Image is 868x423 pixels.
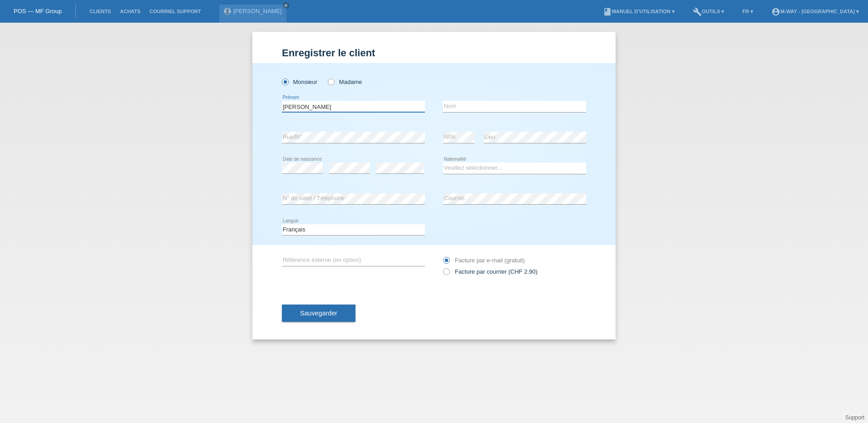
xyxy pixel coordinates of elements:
[443,257,449,268] input: Facture par e-mail (gratuit)
[282,79,288,84] input: Monsieur
[300,310,337,317] span: Sauvegarder
[283,2,289,9] a: close
[282,305,355,322] button: Sauvegarder
[767,9,863,14] a: account_circlem-way - [GEOGRAPHIC_DATA] ▾
[443,268,538,275] label: Facture par courrier (CHF 2.90)
[443,268,449,280] input: Facture par courrier (CHF 2.90)
[443,257,525,264] label: Facture par e-mail (gratuit)
[328,79,362,85] label: Madame
[282,79,317,85] label: Monsieur
[603,7,612,16] i: book
[693,7,702,16] i: build
[282,47,586,59] h1: Enregistrer le client
[85,9,115,14] a: Clients
[233,8,282,15] a: [PERSON_NAME]
[738,9,758,14] a: FR ▾
[328,79,334,84] input: Madame
[598,9,679,14] a: bookManuel d’utilisation ▾
[14,8,62,15] a: POS — MF Group
[115,9,145,14] a: Achats
[284,3,288,8] i: close
[845,414,864,421] a: Support
[145,9,205,14] a: Courriel Support
[688,9,729,14] a: buildOutils ▾
[771,7,780,16] i: account_circle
